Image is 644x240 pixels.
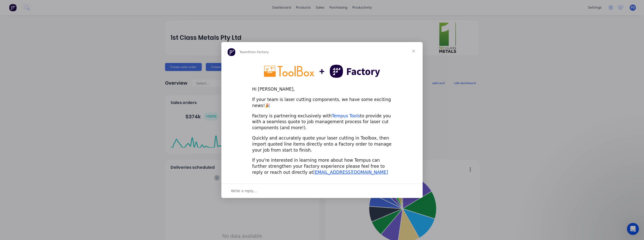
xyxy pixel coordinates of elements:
[313,170,388,175] a: [EMAIL_ADDRESS][DOMAIN_NAME]
[252,135,392,153] div: Quickly and accurately quote your laser cutting in Toolbox, then import quoted line items directl...
[332,113,360,118] a: Tempus Tools
[252,86,392,92] div: Hi [PERSON_NAME],
[252,97,392,109] div: If your team is laser cutting components, we have some exciting news!🎉
[405,42,423,60] span: Close
[227,48,235,56] img: Profile image for Team
[231,188,257,194] span: Write a reply…
[248,50,269,54] span: from Factory
[221,184,423,198] div: Open conversation and reply
[252,113,392,131] div: Factory is partnering exclusively with to provide you with a seamless quote to job management pro...
[252,157,392,175] div: If you're interested in learning more about how Tempus can further strengthen your Factory experi...
[239,50,248,54] span: Team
